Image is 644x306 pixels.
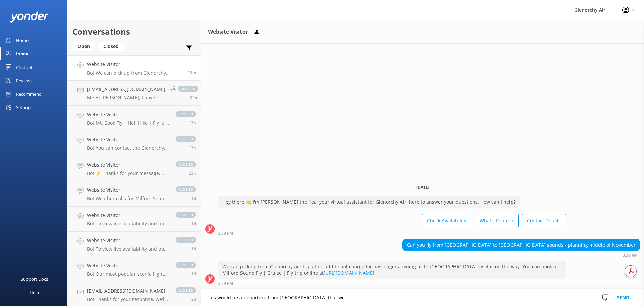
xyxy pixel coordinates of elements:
[67,257,201,282] a: Website VisitorBot:Our most popular scenic flights include: - Milford Sound Fly | Cruise | Fly - ...
[87,120,169,126] p: Bot: Mt. Cook Fly | Heli Hike | Fly is a full-day adventure combining a scenic flight from [GEOGR...
[176,287,196,293] span: closed
[16,47,29,60] div: Inbox
[189,145,196,151] span: Oct 11 2025 01:58am (UTC +13:00) Pacific/Auckland
[87,136,169,143] h4: Website Visitor
[190,95,198,100] span: Oct 11 2025 03:19pm (UTC +13:00) Pacific/Auckland
[178,86,198,92] span: closed
[10,11,49,23] img: yonder-white-logo.png
[98,42,127,50] a: Closed
[176,262,196,268] span: closed
[218,281,233,286] strong: 3:39 PM
[218,231,233,235] strong: 3:38 PM
[189,170,196,176] span: Oct 10 2025 04:08pm (UTC +13:00) Pacific/Auckland
[218,281,566,286] div: Oct 11 2025 03:39pm (UTC +13:00) Pacific/Auckland
[324,270,376,276] a: [URL][DOMAIN_NAME].
[87,246,169,252] p: Bot: To view live availability and book your experience, please visit [URL][DOMAIN_NAME]. You can...
[87,111,169,118] h4: Website Visitor
[522,214,566,227] button: Contact Details
[16,34,29,47] div: Home
[87,296,169,302] p: Bot: Thanks for your response, we'll get back to you as soon as we can during opening hours.
[87,70,182,76] p: Bot: We can pick up from Glenorchy airstrip at no additional charge for passengers joining us to ...
[67,232,201,257] a: Website VisitorBot:To view live availability and book your experience, please visit [URL][DOMAIN_...
[610,289,636,306] button: Send
[30,286,39,299] div: Help
[67,156,201,181] a: Website VisitorBot:⚡ Thanks for your message, we'll get back to you as soon as we can. You're als...
[87,95,165,101] p: Me: Hi [PERSON_NAME], I have resent your booking confirmation. Please let me know if you have not...
[87,161,169,169] h4: Website Visitor
[87,195,169,202] p: Bot: Weather calls for Milford Sound flights are made one hour before departure. Please contact u...
[87,61,182,68] h4: Website Visitor
[191,296,196,302] span: Oct 09 2025 03:45pm (UTC +13:00) Pacific/Auckland
[72,25,196,38] h2: Conversations
[191,246,196,252] span: Oct 09 2025 05:27pm (UTC +13:00) Pacific/Auckland
[16,74,32,87] div: Reviews
[87,237,169,244] h4: Website Visitor
[412,184,433,190] span: [DATE]
[87,170,169,176] p: Bot: ⚡ Thanks for your message, we'll get back to you as soon as we can. You're also welcome to k...
[87,86,165,93] h4: [EMAIL_ADDRESS][DOMAIN_NAME]
[218,261,566,279] div: We can pick up from Glenorchy airstrip at no additional charge for passengers joining us to [GEOG...
[87,221,169,227] p: Bot: To view live availability and book your experience, please visit [URL][DOMAIN_NAME].
[16,60,33,74] div: Chatbot
[21,272,48,286] div: Support Docs
[422,214,471,227] button: Check Availability
[67,131,201,156] a: Website VisitorBot:You can contact the Glenorchy Air team at 0800 676 264 or [PHONE_NUMBER], or b...
[16,87,42,101] div: Recommend
[402,253,640,257] div: Oct 11 2025 03:39pm (UTC +13:00) Pacific/Auckland
[67,181,201,207] a: Website VisitorBot:Weather calls for Milford Sound flights are made one hour before departure. Pl...
[16,101,32,114] div: Settings
[176,136,196,142] span: closed
[176,212,196,218] span: closed
[218,196,520,208] div: Hey there 👋 I'm [PERSON_NAME] the Kea, your virtual assistant for Glenorchy Air, here to answer y...
[176,186,196,192] span: closed
[72,42,98,50] a: Open
[403,239,640,251] div: Can you fly from [GEOGRAPHIC_DATA] to [GEOGRAPHIC_DATA] sounds - planning middle of November
[87,262,169,269] h4: Website Visitor
[191,195,196,201] span: Oct 10 2025 07:06am (UTC +13:00) Pacific/Auckland
[187,70,196,75] span: Oct 11 2025 03:39pm (UTC +13:00) Pacific/Auckland
[67,55,201,81] a: Website VisitorBot:We can pick up from Glenorchy airstrip at no additional charge for passengers ...
[67,81,201,106] a: [EMAIL_ADDRESS][DOMAIN_NAME]Me:Hi [PERSON_NAME], I have resent your booking confirmation. Please ...
[87,271,169,277] p: Bot: Our most popular scenic flights include: - Milford Sound Fly | Cruise | Fly - Our most popul...
[98,41,124,51] div: Closed
[189,120,196,126] span: Oct 11 2025 02:38am (UTC +13:00) Pacific/Auckland
[475,214,519,227] button: What's Popular
[67,207,201,232] a: Website VisitorBot:To view live availability and book your experience, please visit [URL][DOMAIN_...
[67,106,201,131] a: Website VisitorBot:Mt. Cook Fly | Heli Hike | Fly is a full-day adventure combining a scenic flig...
[623,253,638,257] strong: 3:39 PM
[87,212,169,219] h4: Website Visitor
[208,28,248,36] h3: Website Visitor
[176,161,196,167] span: closed
[87,145,169,151] p: Bot: You can contact the Glenorchy Air team at 0800 676 264 or [PHONE_NUMBER], or by emailing [EM...
[87,287,169,295] h4: [EMAIL_ADDRESS][DOMAIN_NAME]
[201,289,644,306] textarea: This would be a departure from [GEOGRAPHIC_DATA] that we
[72,41,95,51] div: Open
[176,237,196,243] span: closed
[191,271,196,277] span: Oct 09 2025 04:55pm (UTC +13:00) Pacific/Auckland
[176,111,196,117] span: closed
[218,231,566,235] div: Oct 11 2025 03:38pm (UTC +13:00) Pacific/Auckland
[87,186,169,194] h4: Website Visitor
[191,221,196,226] span: Oct 10 2025 12:49am (UTC +13:00) Pacific/Auckland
